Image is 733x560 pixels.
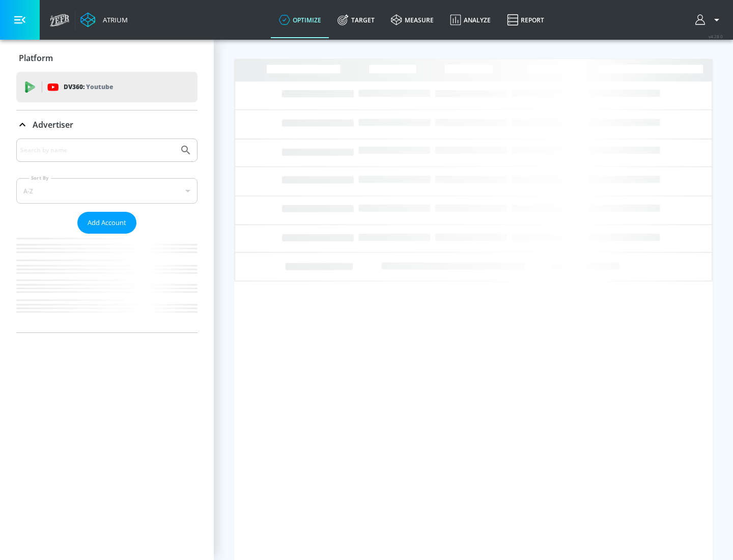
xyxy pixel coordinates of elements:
p: Advertiser [33,119,73,130]
span: Add Account [88,217,126,229]
div: A-Z [16,178,198,204]
a: Target [329,2,383,38]
nav: list of Advertiser [16,234,198,332]
div: DV360: Youtube [16,72,198,102]
p: Platform [19,52,53,64]
button: Add Account [77,212,136,234]
div: Advertiser [16,110,198,139]
span: v 4.28.0 [709,34,723,39]
a: Analyze [442,2,499,38]
a: Report [499,2,552,38]
label: Sort By [29,175,51,181]
div: Advertiser [16,138,198,332]
div: Atrium [99,15,128,24]
div: Platform [16,44,198,72]
p: Youtube [86,81,113,92]
a: optimize [271,2,329,38]
p: DV360: [64,81,113,93]
a: Atrium [80,12,128,27]
a: measure [383,2,442,38]
input: Search by name [20,144,175,157]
